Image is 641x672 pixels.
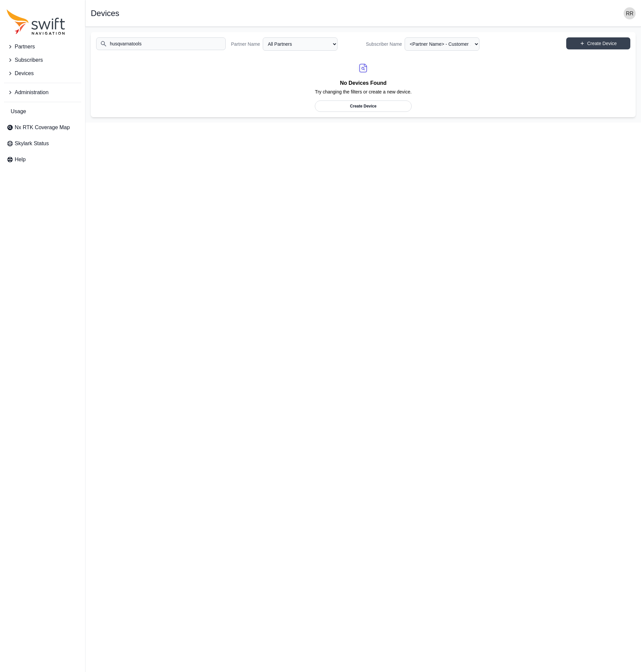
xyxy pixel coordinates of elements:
a: Help [4,153,81,166]
span: Skylark Status [15,140,49,148]
button: Devices [4,67,81,80]
a: Skylark Status [4,137,81,150]
span: Help [15,156,26,164]
span: Administration [15,88,48,96]
h2: No Devices Found [315,79,412,89]
a: Create Device [315,100,412,112]
button: Partners [4,40,81,53]
a: Usage [4,105,81,118]
span: Partners [15,43,35,51]
a: Nx RTK Coverage Map [4,121,81,134]
a: Create Device [566,37,630,49]
span: Nx RTK Coverage Map [15,124,70,132]
select: Partner Name [263,37,338,51]
span: Devices [15,69,34,77]
select: Subscriber [405,37,479,51]
label: Partner Name [231,41,260,47]
button: Subscribers [4,53,81,67]
span: Usage [11,107,26,116]
p: Try changing the filters or create a new device. [315,89,412,100]
label: Subscriber Name [366,41,402,47]
input: Search [96,37,226,50]
h1: Devices [91,9,119,17]
button: Administration [4,86,81,99]
span: Subscribers [15,56,43,64]
img: user photo [624,7,636,19]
